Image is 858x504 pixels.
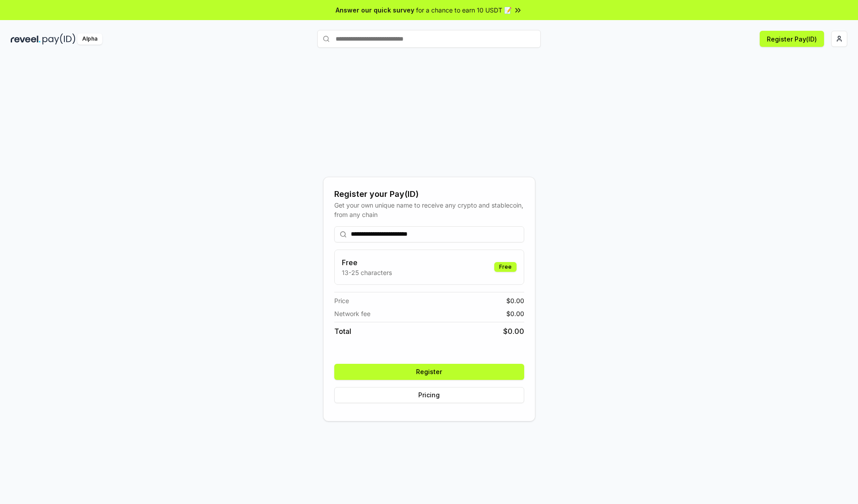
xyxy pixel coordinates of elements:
[334,188,524,200] div: Register your Pay(ID)
[334,387,524,403] button: Pricing
[77,33,102,45] div: Alpha
[334,309,370,318] span: Network fee
[760,31,824,47] button: Register Pay(ID)
[334,364,524,380] button: Register
[416,5,512,15] span: for a chance to earn 10 USDT 📝
[506,309,524,318] span: $ 0.00
[342,268,392,277] p: 13-25 characters
[336,5,414,15] span: Answer our quick survey
[42,33,76,45] img: pay_id
[11,33,41,45] img: reveel_dark
[342,257,392,268] h3: Free
[334,200,524,219] div: Get your own unique name to receive any crypto and stablecoin, from any chain
[334,326,351,337] span: Total
[503,326,524,337] span: $ 0.00
[334,296,349,305] span: Price
[506,296,524,305] span: $ 0.00
[494,262,517,272] div: Free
